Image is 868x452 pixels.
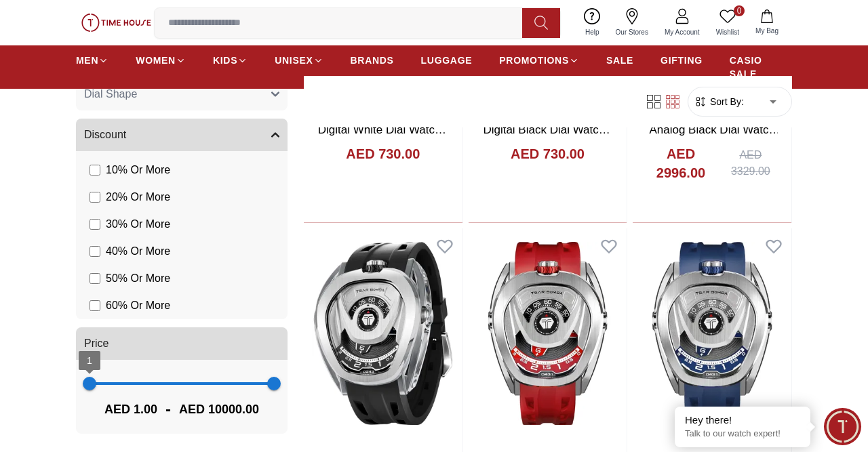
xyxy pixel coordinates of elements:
span: 50 % Or More [106,270,170,287]
span: 10 % Or More [106,162,170,178]
a: TSAR BOMBA Men's Analog Black Dial Watch - TB8214 C-Grey [649,106,780,154]
a: WOMEN [136,48,186,73]
a: 0Wishlist [708,5,747,40]
span: 30 % Or More [106,216,170,232]
input: 30% Or More [90,219,100,230]
span: - [157,398,179,420]
img: ... [81,14,151,31]
span: Wishlist [711,27,745,37]
span: Help [580,27,605,37]
span: Sort By: [707,95,744,108]
span: Our Stores [610,27,654,37]
span: MEN [76,54,98,67]
a: CASIO SALE [730,48,792,86]
a: Our Stores [608,5,656,40]
img: TSAR BOMBA Men's Automatic Red Dial Watch - TB8213A-04 SET [469,228,627,438]
a: LUGGAGE [421,48,473,73]
span: 1 [87,355,92,366]
a: KIDS [213,48,248,73]
a: PROMOTIONS [499,48,579,73]
input: 60% Or More [90,300,100,311]
input: 40% Or More [90,246,100,257]
p: Talk to our watch expert! [685,428,800,440]
span: CASIO SALE [730,54,792,81]
span: GIFTING [660,54,703,67]
a: SALE [606,48,633,73]
span: UNISEX [275,54,313,67]
button: Price [76,327,288,360]
span: Discount [84,127,126,143]
button: Sort By: [694,95,744,108]
span: KIDS [213,54,237,67]
a: GIFTING [660,48,703,73]
span: BRANDS [351,54,394,67]
button: My Bag [747,7,787,39]
span: AED 1.00 [104,400,157,419]
img: TSAR BOMBA Men's Automatic Blue Dial Watch - TB8213A-03 SET [633,228,791,438]
input: 50% Or More [90,273,100,284]
span: Price [84,335,108,352]
h4: AED 730.00 [346,144,420,163]
span: Dial Shape [84,86,137,102]
a: Help [577,5,608,40]
a: BRANDS [351,48,394,73]
div: AED 3329.00 [724,147,778,180]
div: Hey there! [685,413,800,427]
span: 40 % Or More [106,243,170,260]
span: PROMOTIONS [499,54,569,67]
a: UNISEX [275,48,323,73]
button: Discount [76,119,288,151]
button: Dial Shape [76,78,288,110]
span: 0 [734,5,745,16]
span: WOMEN [136,54,176,67]
span: My Bag [750,26,784,36]
span: My Account [659,27,705,37]
a: G-Shock Men Analog Digital Black Dial Watch - GBA-950-2ADR [483,106,612,154]
h4: AED 730.00 [511,144,585,163]
a: MEN [76,48,108,73]
input: 20% Or More [90,192,100,203]
img: TSAR BOMBA Men's Automatic Black Dial Watch - TB8213A-06 SET [304,228,462,438]
span: LUGGAGE [421,54,473,67]
input: 10% Or More [90,165,100,176]
div: Chat Widget [824,408,861,445]
h4: AED 2996.00 [646,144,715,182]
a: G-Shock Men Analog Digital White Dial Watch - GBA-950-7ADR [318,106,448,154]
span: 60 % Or More [106,297,170,314]
span: SALE [606,54,633,67]
span: 20 % Or More [106,189,170,205]
span: AED 10000.00 [179,400,259,419]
